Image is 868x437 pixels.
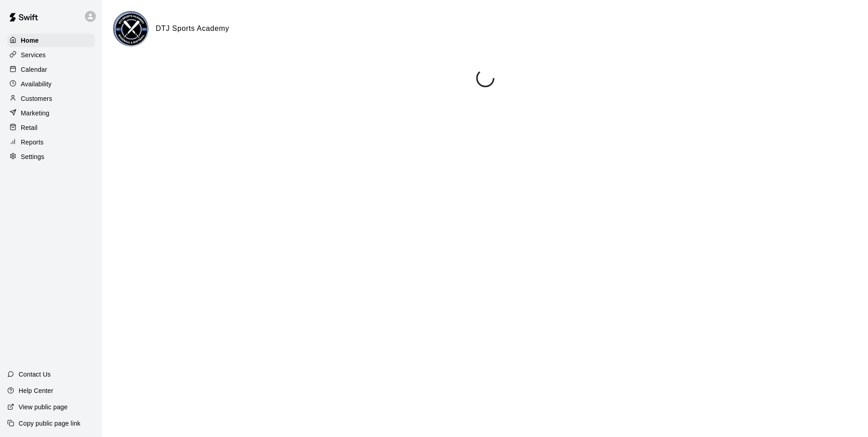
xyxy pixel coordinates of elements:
p: Contact Us [19,370,51,379]
p: Copy public page link [19,419,80,428]
a: Settings [7,150,95,164]
a: Home [7,34,95,47]
p: View public page [19,402,68,412]
p: Retail [21,123,38,132]
a: Availability [7,77,95,91]
a: Reports [7,135,95,149]
p: Reports [21,138,44,147]
p: Customers [21,94,52,103]
p: Availability [21,79,52,89]
a: Services [7,48,95,62]
h6: DTJ Sports Academy [156,23,229,35]
a: Calendar [7,63,95,76]
p: Settings [21,152,44,161]
a: Marketing [7,106,95,120]
p: Calendar [21,65,47,74]
a: Retail [7,121,95,134]
p: Home [21,36,39,45]
img: DTJ Sports Academy logo [114,12,148,46]
p: Services [21,50,46,60]
a: Customers [7,92,95,105]
p: Marketing [21,109,49,118]
p: Help Center [19,386,53,395]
